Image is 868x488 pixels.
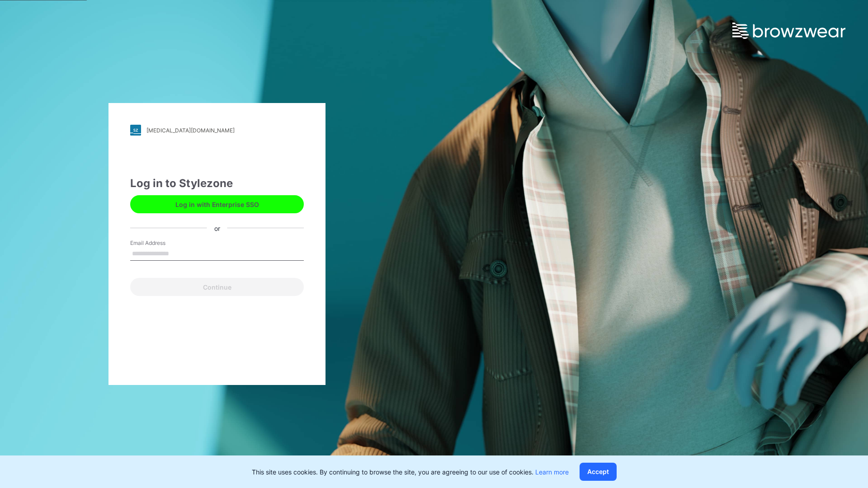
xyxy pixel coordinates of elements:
[580,463,617,481] button: Accept
[130,195,304,213] button: Log in with Enterprise SSO
[130,125,304,136] a: [MEDICAL_DATA][DOMAIN_NAME]
[252,467,569,477] p: This site uses cookies. By continuing to browse the site, you are agreeing to our use of cookies.
[732,23,845,39] img: browzwear-logo.e42bd6dac1945053ebaf764b6aa21510.svg
[146,127,235,134] div: [MEDICAL_DATA][DOMAIN_NAME]
[130,175,304,192] div: Log in to Stylezone
[207,223,227,233] div: or
[130,125,141,136] img: stylezone-logo.562084cfcfab977791bfbf7441f1a819.svg
[130,239,193,247] label: Email Address
[535,468,569,476] a: Learn more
